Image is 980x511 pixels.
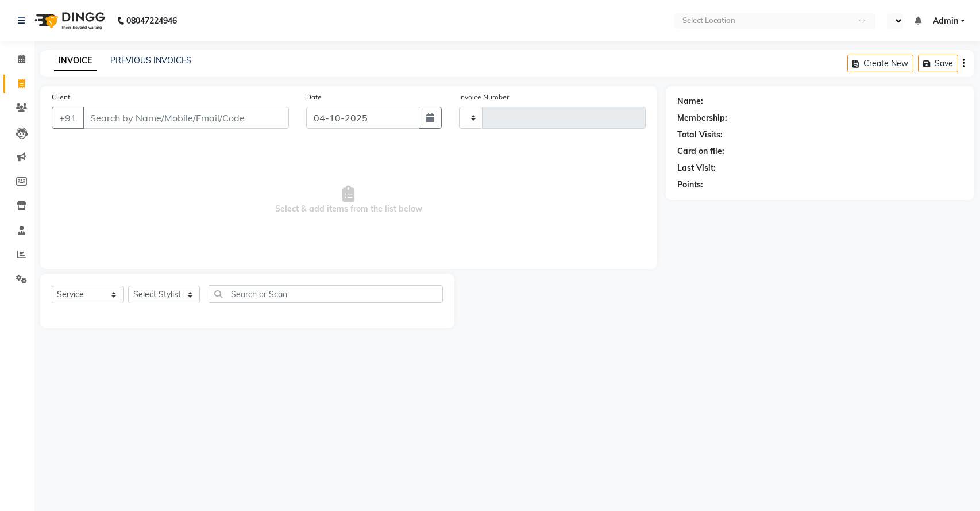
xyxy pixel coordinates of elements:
[677,129,723,141] div: Total Visits:
[459,92,509,102] label: Invoice Number
[52,143,646,258] span: Select & add items from the list below
[29,5,108,37] img: logo
[677,179,703,191] div: Points:
[52,107,84,129] button: +91
[52,92,70,102] label: Client
[677,145,724,157] div: Card on file:
[83,107,289,129] input: Search by Name/Mobile/Email/Code
[209,285,443,303] input: Search or Scan
[677,112,727,124] div: Membership:
[126,5,177,37] b: 08047224946
[677,162,716,174] div: Last Visit:
[110,55,191,66] a: PREVIOUS INVOICES
[682,15,735,26] div: Select Location
[847,55,913,72] button: Create New
[918,55,958,72] button: Save
[677,95,703,107] div: Name:
[306,92,322,102] label: Date
[54,51,97,71] a: INVOICE
[933,15,958,27] span: Admin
